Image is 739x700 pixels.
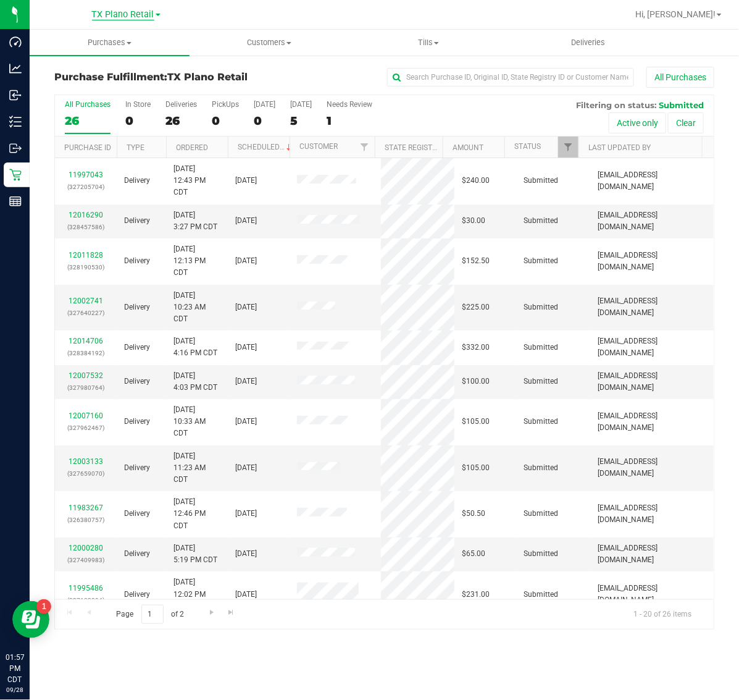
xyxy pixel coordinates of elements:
span: [DATE] [235,376,257,387]
a: Customer [299,142,338,151]
div: 1 [327,114,372,128]
span: Submitted [524,589,558,601]
span: [EMAIL_ADDRESS][DOMAIN_NAME] [598,209,706,233]
span: [DATE] 10:23 AM CDT [173,290,220,326]
inline-svg: Dashboard [9,36,22,48]
inline-svg: Analytics [9,62,22,75]
div: Deliveries [165,100,197,109]
span: [DATE] [235,255,257,267]
inline-svg: Outbound [9,142,22,154]
span: [EMAIL_ADDRESS][DOMAIN_NAME] [598,169,706,193]
p: (328457586) [62,221,109,233]
span: [DATE] [235,416,257,428]
span: Submitted [524,302,558,313]
div: In Store [125,100,151,109]
p: (328190530) [62,261,109,273]
span: [DATE] 12:43 PM CDT [173,163,220,199]
button: All Purchases [646,67,714,88]
span: [DATE] 3:27 PM CDT [173,209,217,233]
button: Active only [609,112,666,133]
span: [EMAIL_ADDRESS][DOMAIN_NAME] [598,502,706,526]
a: Go to the last page [222,605,240,622]
a: Customers [190,30,349,56]
inline-svg: Reports [9,195,22,208]
span: Delivery [124,548,150,560]
span: TX Plano Retail [167,71,248,83]
span: Purchases [30,37,190,48]
div: All Purchases [65,100,111,109]
span: TX Plano Retail [92,9,154,20]
span: $332.00 [462,342,490,353]
p: (327659070) [62,468,109,479]
span: Delivery [124,215,150,227]
span: $225.00 [462,302,490,313]
p: 09/28 [6,685,24,694]
div: Needs Review [327,100,372,109]
a: Amount [453,143,483,152]
div: [DATE] [290,100,312,109]
a: Go to the next page [202,605,220,622]
a: 12007160 [69,411,103,420]
a: Last Updated By [588,143,651,152]
div: 0 [212,114,239,128]
span: [EMAIL_ADDRESS][DOMAIN_NAME] [598,370,706,394]
span: Delivery [124,175,150,187]
span: Submitted [659,100,704,110]
span: $105.00 [462,462,490,474]
div: 0 [254,114,275,128]
span: $65.00 [462,548,485,560]
span: [EMAIL_ADDRESS][DOMAIN_NAME] [598,250,706,273]
span: [DATE] [235,215,257,227]
a: 11997043 [69,171,103,179]
a: 12003133 [69,457,103,466]
span: Delivery [124,589,150,601]
span: Submitted [524,508,558,520]
p: (327103894) [62,594,109,606]
span: [DATE] 12:13 PM CDT [173,243,220,279]
span: $50.50 [462,508,485,520]
span: Submitted [524,342,558,353]
span: $231.00 [462,589,490,601]
span: [DATE] 10:33 AM CDT [173,404,220,440]
p: (327409983) [62,554,109,566]
iframe: Resource center unread badge [36,599,51,614]
a: 12016290 [69,211,103,219]
p: (327205704) [62,181,109,193]
a: Filter [354,137,375,158]
span: [DATE] 12:46 PM CDT [173,496,220,532]
a: 12011828 [69,251,103,259]
span: [DATE] [235,589,257,601]
p: (327980764) [62,382,109,394]
a: 12000280 [69,544,103,552]
a: Deliveries [509,30,669,56]
span: [EMAIL_ADDRESS][DOMAIN_NAME] [598,295,706,319]
button: Clear [668,112,704,133]
span: $100.00 [462,376,490,387]
span: [EMAIL_ADDRESS][DOMAIN_NAME] [598,335,706,359]
span: [EMAIL_ADDRESS][DOMAIN_NAME] [598,583,706,606]
a: Status [514,142,541,151]
div: 26 [65,114,111,128]
span: Delivery [124,342,150,353]
span: 1 - 20 of 26 items [624,605,701,623]
span: Submitted [524,215,558,227]
span: Page of 2 [106,605,194,624]
span: [DATE] [235,342,257,353]
p: (328384192) [62,347,109,359]
a: Scheduled [238,143,294,151]
span: Delivery [124,302,150,313]
span: [DATE] 4:16 PM CDT [173,335,217,359]
span: Submitted [524,548,558,560]
span: Deliveries [554,37,622,48]
span: [DATE] 4:03 PM CDT [173,370,217,394]
a: Type [127,143,144,152]
span: $152.50 [462,255,490,267]
span: [DATE] 5:19 PM CDT [173,542,217,566]
div: 5 [290,114,312,128]
h3: Purchase Fulfillment: [54,72,274,83]
span: Filtering on status: [576,100,656,110]
span: Delivery [124,508,150,520]
a: Filter [558,137,578,158]
span: [DATE] 11:23 AM CDT [173,450,220,486]
inline-svg: Retail [9,169,22,181]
